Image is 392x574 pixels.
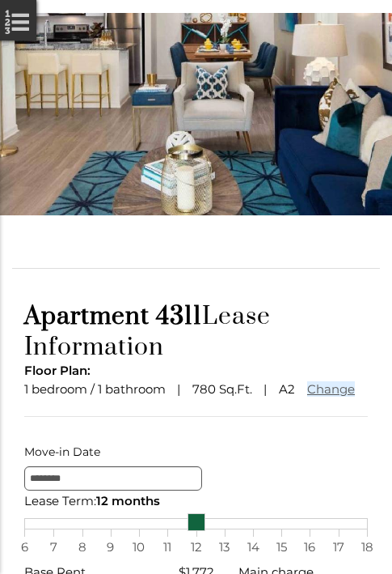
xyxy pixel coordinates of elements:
span: Sq.Ft. [219,381,252,397]
span: 10 [131,537,147,558]
span: 9 [103,537,119,558]
span: 780 [192,381,216,397]
span: 12 [188,537,204,558]
span: 15 [273,537,289,558]
input: Move-in Date edit selected 9/3/2025 [24,466,202,491]
span: 14 [245,537,261,558]
h1: Lease Information [24,301,368,363]
a: Change [307,381,355,397]
div: Lease Term: [24,491,368,512]
span: 16 [301,537,318,558]
span: 12 months [96,493,160,508]
label: Move-in Date [24,441,368,462]
span: A2 [279,381,295,397]
span: Apartment 4311 [24,301,202,332]
span: 18 [359,537,375,558]
span: 7 [45,537,61,558]
span: 17 [331,537,347,558]
span: 8 [74,537,91,558]
span: 13 [217,537,233,558]
span: 11 [159,537,175,558]
span: Floor Plan: [24,363,91,378]
span: 6 [16,537,32,558]
span: 1 bedroom / 1 bathroom [24,381,166,397]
